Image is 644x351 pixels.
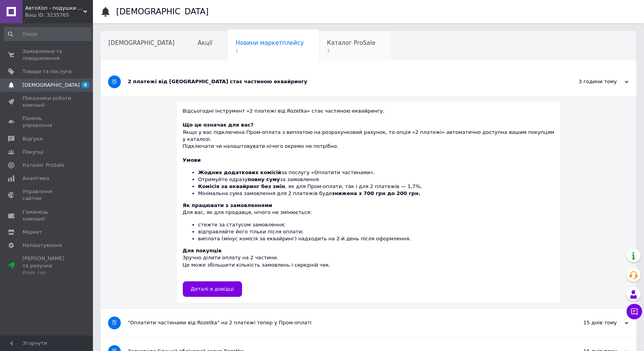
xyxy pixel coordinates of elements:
li: виплата (мінус комісія за еквайринг) надходить на 2-й день після оформлення. [198,235,555,242]
b: Комісія за еквайринг без змін [198,183,285,189]
div: "Оплатити частинами від Rozetka" на 2 платежі тепер у Пром-оплаті [128,319,551,326]
div: Відсьогодні інструмент «2 платежі від Rozetka» стає частиною еквайрингу. [183,108,555,122]
li: відправляйте його тільки після оплати; [198,228,555,235]
li: Отримуйте одразу за замовлення [198,176,555,183]
span: 3 [327,48,375,54]
input: Пошук [4,27,91,41]
span: Управління сайтом [22,188,72,202]
span: [DEMOGRAPHIC_DATA] [108,39,175,46]
span: Новини маркетплейсу [235,39,304,46]
b: Умови [183,157,201,163]
span: Аналітика [22,175,49,182]
div: Prom топ [22,269,72,276]
span: Панель управління [22,115,72,129]
li: , як для Пром-оплати, так і для 2 платежів — 1,7%, [198,183,555,190]
li: за послугу «Оплатити частинами». [198,169,555,176]
b: Для покупців [183,248,222,253]
li: Мінімальна сума замовлення для 2 платежів буде [198,190,555,197]
span: Маркет [22,229,42,236]
div: Ваш ID: 3235765 [25,12,93,19]
div: 2 платежі від [GEOGRAPHIC_DATA] стає частиною еквайрингу [128,78,551,85]
div: Зручно ділити оплату на 2 частини. Це може збільшити кількість замовлень і середній чек. [183,247,555,276]
span: Товари та послуги [22,68,72,75]
span: Каталог ProSale [22,162,64,169]
span: Акції [198,39,213,46]
div: 15 днів тому [551,319,629,326]
span: Гаманець компанії [22,209,72,223]
b: Як працювати з замовленнями [183,202,272,208]
span: Налаштування [22,242,62,249]
b: Що це означає для вас? [183,122,254,128]
span: Каталог ProSale [327,39,375,46]
span: Деталі в довідці [191,286,234,292]
b: повну суму [247,176,280,182]
span: Замовлення та повідомлення [22,48,72,62]
span: Покупці [22,149,43,156]
div: Для вас, як для продавця, нічого не змінюється: [183,202,555,242]
b: знижена з 700 грн до 200 грн. [332,190,421,196]
li: стежте за статусом замовлення; [198,221,555,228]
span: [PERSON_NAME] та рахунки [22,255,72,276]
span: АвтоХоп - подушки на підголовники, автоаксесуари [25,5,83,12]
button: Чат з покупцем [627,304,642,319]
span: [DEMOGRAPHIC_DATA] [22,82,80,89]
a: Деталі в довідці [183,281,242,297]
b: Жодних додаткових комісій [198,170,282,175]
h1: [DEMOGRAPHIC_DATA] [116,7,209,16]
div: Якщо у вас підключена Пром-оплата з виплатою на розрахунковий рахунок, то опція «2 платежі» автом... [183,122,555,150]
span: 4 [81,82,89,88]
span: Відгуки [22,135,43,142]
div: 3 години тому [551,78,629,85]
span: Показники роботи компанії [22,95,72,109]
span: 1 [235,48,304,54]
